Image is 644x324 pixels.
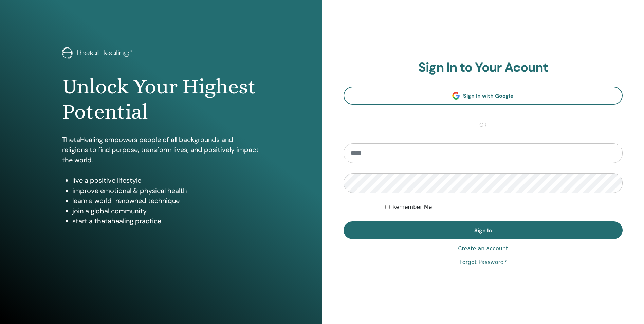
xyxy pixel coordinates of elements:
[344,221,623,239] button: Sign In
[344,60,623,75] h2: Sign In to Your Acount
[72,175,260,185] li: live a positive lifestyle
[72,206,260,216] li: join a global community
[72,196,260,206] li: learn a world-renowned technique
[474,227,492,234] span: Sign In
[392,203,432,211] label: Remember Me
[72,185,260,196] li: improve emotional & physical health
[459,258,507,266] a: Forgot Password?
[458,245,508,253] a: Create an account
[385,203,623,211] div: Keep me authenticated indefinitely or until I manually logout
[72,216,260,226] li: start a thetahealing practice
[476,121,490,129] span: or
[344,87,623,105] a: Sign In with Google
[62,134,260,165] p: ThetaHealing empowers people of all backgrounds and religions to find purpose, transform lives, a...
[62,74,260,125] h1: Unlock Your Highest Potential
[463,92,514,100] span: Sign In with Google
